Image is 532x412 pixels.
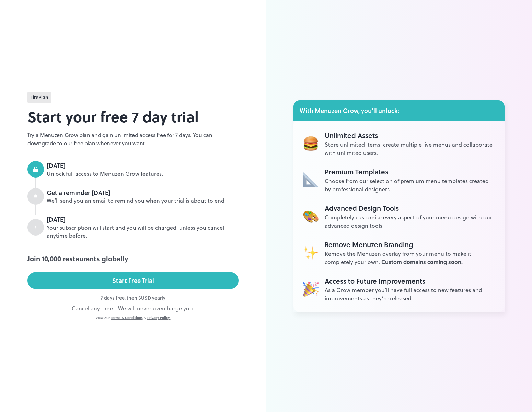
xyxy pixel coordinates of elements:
[47,224,239,240] div: Your subscription will start and you will be charged, unless you cancel anytime before.
[303,245,319,260] img: Unlimited Assets
[47,161,239,170] div: [DATE]
[381,258,463,266] span: Custom domains coming soon.
[325,239,495,250] div: Remove Menuzen Branding
[325,250,495,266] div: Remove the Menuzen overlay from your menu to make it completely your own.
[47,170,239,178] div: Unlock full access to Menuzen Grow features.
[293,100,505,121] div: With Menuzen Grow, you’ll unlock:
[303,208,319,224] img: Unlimited Assets
[111,315,143,320] a: Terms & Conditions
[47,215,239,224] div: [DATE]
[325,213,495,230] div: Completely customise every aspect of your menu design with our advanced design tools.
[325,177,495,193] div: Choose from our selection of premium menu templates created by professional designers.
[325,167,495,177] div: Premium Templates
[325,140,495,157] div: Store unlimited items, create multiple live menus and collaborate with unlimited users.
[27,294,239,301] div: 7 days free, then $ USD yearly
[47,188,239,197] div: Get a reminder [DATE]
[303,136,319,151] img: Unlimited Assets
[27,131,239,147] p: Try a Menuzen Grow plan and gain unlimited access free for 7 days. You can downgrade to our free ...
[303,172,319,187] img: Unlimited Assets
[27,253,239,264] div: Join 10,000 restaurants globally
[27,315,239,320] div: View our &
[325,276,495,286] div: Access to Future Improvements
[27,304,239,312] div: Cancel any time - We will never overcharge you.
[27,272,239,289] button: Start Free Trial
[325,130,495,140] div: Unlimited Assets
[27,106,239,127] h2: Start your free 7 day trial
[147,315,171,320] a: Privacy Policy.
[112,275,154,286] div: Start Free Trial
[30,94,48,101] span: lite Plan
[325,286,495,302] div: As a Grow member you’ll have full access to new features and improvements as they’re released.
[325,203,495,213] div: Advanced Design Tools
[47,197,239,205] div: We’ll send you an email to remind you when your trial is about to end.
[303,281,319,297] img: Unlimited Assets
